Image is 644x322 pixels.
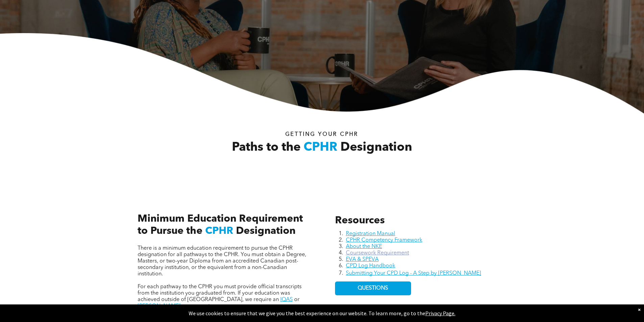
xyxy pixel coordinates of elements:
[236,226,295,236] span: Designation
[340,142,412,154] span: Designation
[335,281,411,295] a: QUESTIONS
[280,297,293,302] a: IQAS
[358,285,388,292] span: QUESTIONS
[182,303,211,309] span: assessment.
[638,306,641,313] div: Dismiss notification
[346,257,379,262] a: EVA & SPEVA
[232,142,301,154] span: Paths to the
[346,271,481,276] a: Submitting Your CPD Log - A Step by [PERSON_NAME]
[138,214,303,236] span: Minimum Education Requirement to Pursue the
[138,246,306,277] span: There is a minimum education requirement to pursue the CPHR designation for all pathways to the C...
[335,216,385,226] span: Resources
[304,142,337,154] span: CPHR
[138,303,181,309] a: [PERSON_NAME]
[138,284,302,302] span: For each pathway to the CPHR you must provide official transcripts from the institution you gradu...
[425,310,455,317] a: Privacy Page.
[205,226,233,236] span: CPHR
[294,297,300,302] span: or
[285,132,358,137] span: Getting your Cphr
[346,263,395,269] a: CPD Log Handbook
[346,250,409,256] a: Coursework Requirement
[346,244,382,249] a: About the NKE
[346,231,395,237] a: Registration Manual
[346,238,422,243] a: CPHR Competency Framework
